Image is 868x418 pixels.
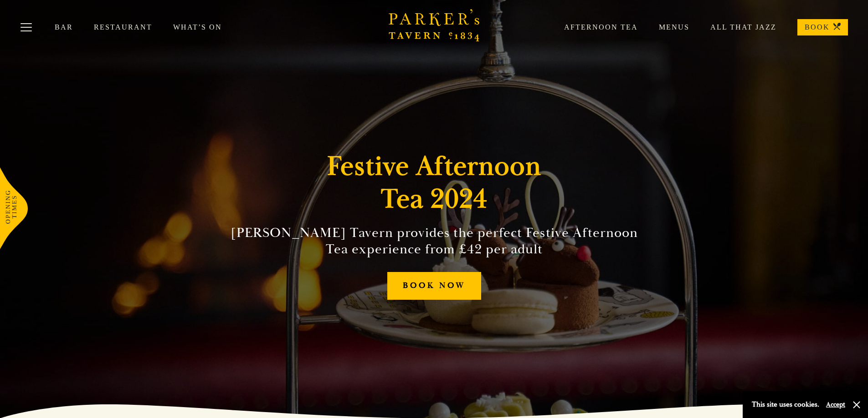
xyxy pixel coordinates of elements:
a: BOOK NOW [387,272,481,300]
h1: Festive Afternoon Tea 2024 [304,150,564,216]
button: Accept [826,400,845,409]
p: This site uses cookies. [752,398,819,411]
h2: [PERSON_NAME] Tavern provides the perfect Festive Afternoon Tea experience from £42 per adult [226,225,642,257]
button: Close and accept [852,400,861,409]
